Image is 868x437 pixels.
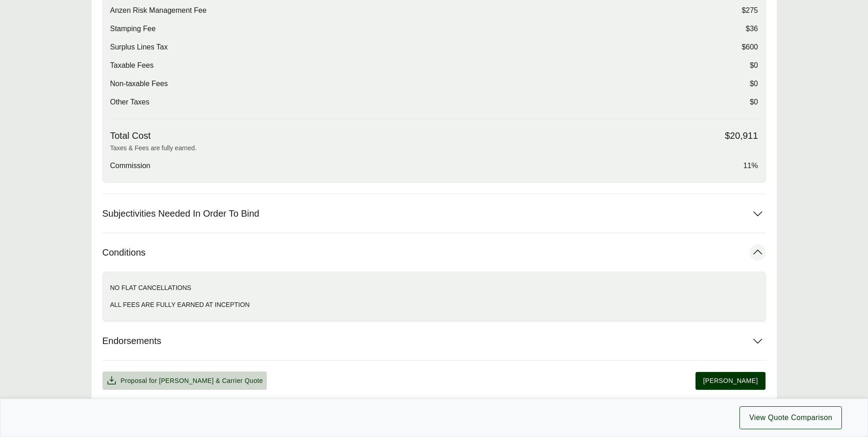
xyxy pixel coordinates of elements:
[110,283,758,293] p: NO FLAT CANCELLATIONS
[750,97,758,108] span: $0
[743,160,758,171] span: 11%
[695,372,766,390] button: [PERSON_NAME]
[110,300,758,310] p: ALL FEES ARE FULLY EARNED AT INCEPTION
[102,322,766,360] button: Endorsements
[102,194,766,233] button: Subjectivities Needed In Order To Bind
[742,5,758,16] span: $275
[102,371,267,390] button: Proposal for [PERSON_NAME] & Carrier Quote
[110,23,156,34] span: Stamping Fee
[110,160,151,171] span: Commission
[102,335,162,347] span: Endorsements
[110,78,168,89] span: Non-taxable Fees
[110,130,151,142] span: Total Cost
[703,376,758,386] span: [PERSON_NAME]
[739,406,842,429] button: View Quote Comparison
[216,377,263,384] span: & Carrier Quote
[750,78,758,89] span: $0
[746,23,758,34] span: $36
[102,208,259,219] span: Subjectivities Needed In Order To Bind
[742,42,758,53] span: $600
[121,376,263,386] span: Proposal for
[725,130,758,142] span: $20,911
[750,60,758,71] span: $0
[110,60,154,71] span: Taxable Fees
[110,5,207,16] span: Anzen Risk Management Fee
[110,143,758,153] p: Taxes & Fees are fully earned.
[102,233,766,272] button: Conditions
[159,377,214,384] span: [PERSON_NAME]
[110,42,168,53] span: Surplus Lines Tax
[102,247,146,258] span: Conditions
[110,97,150,108] span: Other Taxes
[749,412,832,423] span: View Quote Comparison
